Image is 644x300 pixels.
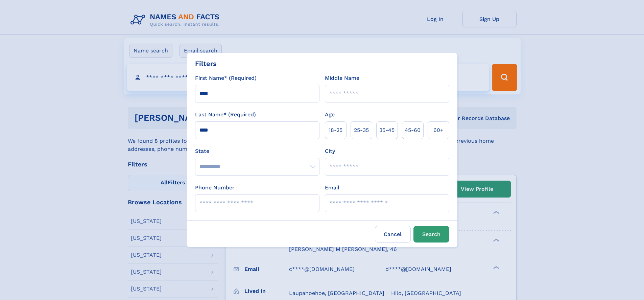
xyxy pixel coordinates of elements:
label: Last Name* (Required) [195,111,256,119]
label: Phone Number [195,184,235,192]
span: 60+ [433,126,444,134]
label: State [195,147,319,155]
div: Filters [195,59,217,69]
span: 18‑25 [329,126,342,134]
label: City [325,147,335,155]
label: Age [325,111,335,119]
label: Middle Name [325,74,359,82]
span: 45‑60 [405,126,421,134]
button: Search [413,226,449,243]
label: Email [325,184,339,192]
label: Cancel [375,226,411,243]
span: 35‑45 [379,126,395,134]
label: First Name* (Required) [195,74,257,82]
span: 25‑35 [354,126,369,134]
